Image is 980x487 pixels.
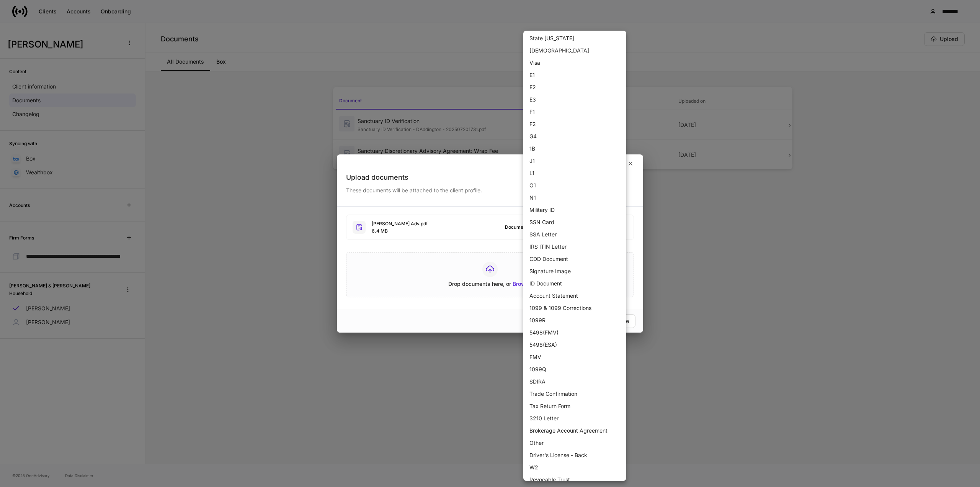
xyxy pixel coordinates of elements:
li: Tax Return Form [523,400,626,412]
li: N1 [523,192,626,204]
li: 5498(ESA) [523,339,626,351]
li: Military ID [523,204,626,216]
li: G4 [523,130,626,143]
li: Driver's License - Back [523,449,626,461]
li: 1099 & 1099 Corrections [523,302,626,314]
li: O1 [523,179,626,192]
li: J1 [523,155,626,167]
li: [DEMOGRAPHIC_DATA] [523,44,626,57]
li: Other [523,437,626,449]
li: Revocable Trust [523,474,626,486]
li: ID Document [523,277,626,290]
li: 1099Q [523,363,626,375]
li: Signature Image [523,265,626,277]
li: SSA Letter [523,228,626,241]
li: SDIRA [523,375,626,388]
li: IRS ITIN Letter [523,241,626,253]
li: 3210 Letter [523,412,626,425]
li: E2 [523,81,626,93]
li: 5498(FMV) [523,326,626,339]
li: 1099R [523,314,626,326]
li: Visa [523,57,626,69]
li: State [US_STATE] [523,32,626,44]
li: E3 [523,93,626,106]
li: F1 [523,106,626,118]
li: Account Statement [523,290,626,302]
li: F2 [523,118,626,130]
li: E1 [523,69,626,81]
li: 1B [523,143,626,155]
li: CDD Document [523,253,626,265]
li: Brokerage Account Agreement [523,425,626,437]
li: W2 [523,461,626,474]
li: SSN Card [523,216,626,228]
li: Trade Confirmation [523,388,626,400]
li: FMV [523,351,626,363]
li: L1 [523,167,626,179]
